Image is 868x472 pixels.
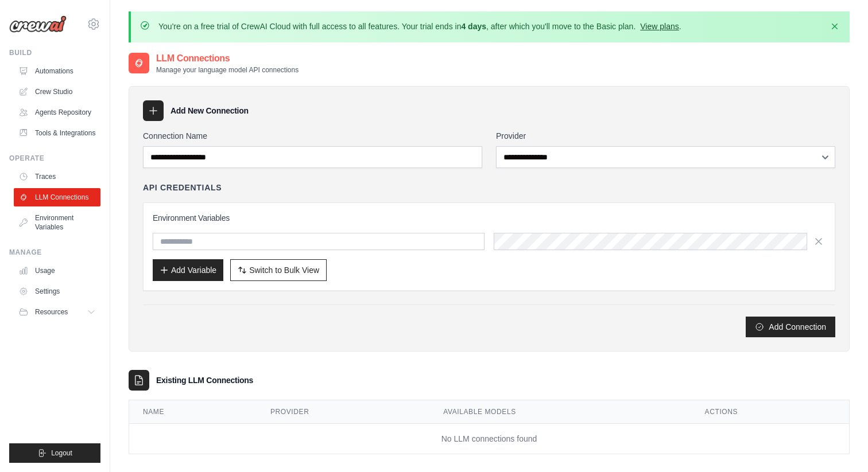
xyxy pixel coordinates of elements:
[156,52,299,65] h2: LLM Connections
[9,48,100,57] div: Build
[461,22,486,31] strong: 4 days
[143,130,482,142] label: Connection Name
[129,400,257,424] th: Name
[230,259,327,281] button: Switch to Bulk View
[35,307,68,317] span: Resources
[14,62,100,80] a: Automations
[691,400,849,424] th: Actions
[51,448,72,458] span: Logout
[640,22,679,31] a: View plans
[14,188,100,206] a: LLM Connections
[9,154,100,163] div: Operate
[496,130,835,142] label: Provider
[14,262,100,280] a: Usage
[9,15,67,33] img: Logo
[14,103,100,122] a: Agents Repository
[429,400,691,424] th: Available Models
[257,400,429,424] th: Provider
[156,375,253,386] h3: Existing LLM Connections
[156,65,299,75] p: Manage your language model API connections
[746,317,835,337] button: Add Connection
[153,212,826,224] h3: Environment Variables
[249,264,319,276] span: Switch to Bulk View
[14,167,100,186] a: Traces
[14,83,100,101] a: Crew Studio
[129,424,849,454] td: No LLM connections found
[14,303,100,321] button: Resources
[9,248,100,257] div: Manage
[14,209,100,236] a: Environment Variables
[9,443,100,463] button: Logout
[14,282,100,301] a: Settings
[153,259,223,281] button: Add Variable
[14,124,100,142] a: Tools & Integrations
[158,21,681,32] p: You're on a free trial of CrewAI Cloud with full access to all features. Your trial ends in , aft...
[170,105,249,116] h3: Add New Connection
[143,182,222,193] h4: API Credentials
